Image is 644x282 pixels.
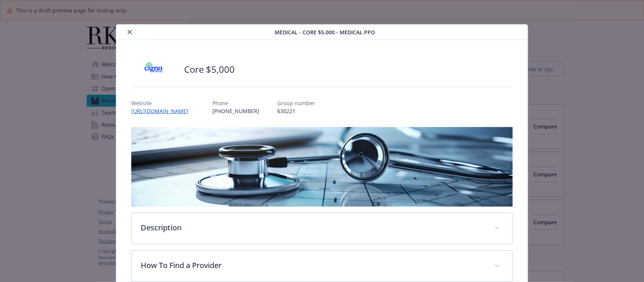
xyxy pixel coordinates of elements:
[131,58,177,81] img: CIGNA
[131,99,194,107] p: Website
[141,222,485,233] p: Description
[131,127,512,207] img: banner
[132,251,512,282] div: How To Find a Provider
[212,107,259,115] p: [PHONE_NUMBER]
[277,107,315,115] p: 630221
[275,28,375,36] span: Medical - Core $5,000 - Medical PPO
[212,99,259,107] p: Phone
[277,99,315,107] p: Group number
[141,260,485,271] p: How To Find a Provider
[125,28,134,37] button: close
[184,63,235,76] h2: Core $5,000
[132,213,512,244] div: Description
[131,107,194,115] a: [URL][DOMAIN_NAME]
